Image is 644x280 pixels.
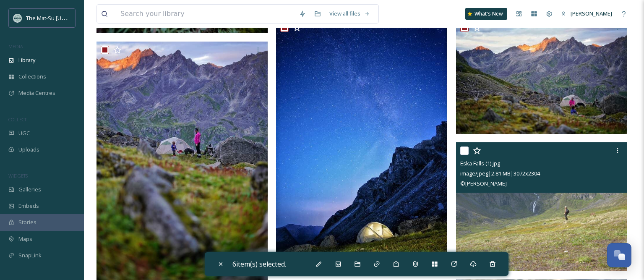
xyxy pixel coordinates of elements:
input: Search your library [116,5,295,23]
a: [PERSON_NAME] [557,5,616,22]
span: Library [18,56,35,64]
span: UGC [18,129,30,137]
img: Social_thumbnail.png [13,14,22,22]
span: The Mat-Su [US_STATE] [26,14,84,22]
span: Maps [18,235,32,243]
span: Galleries [18,186,41,194]
span: SnapLink [18,251,42,259]
a: What's New [465,8,507,20]
button: Open Chat [607,243,631,267]
span: Media Centres [18,89,55,97]
span: MEDIA [8,43,23,50]
img: matt_wild_IG-akwild_6-Matt%20Wild.jpg [456,19,627,134]
span: Stories [18,218,37,226]
img: Eska Falls (1).jpg [456,142,627,271]
span: Collections [18,73,46,81]
a: View all files [325,5,374,22]
span: WIDGETS [8,173,28,179]
span: image/jpeg | 2.81 MB | 3072 x 2304 [460,170,540,177]
span: [PERSON_NAME] [571,10,612,17]
span: COLLECT [8,116,26,123]
span: © [PERSON_NAME] [460,180,507,187]
span: Eska Falls (1).jpg [460,160,500,167]
span: Embeds [18,202,39,210]
span: Uploads [18,146,39,154]
span: 6 item(s) selected. [232,259,286,269]
img: matt_wild_IG-akwild_5-Matt%20Wild.jpg [276,19,447,275]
